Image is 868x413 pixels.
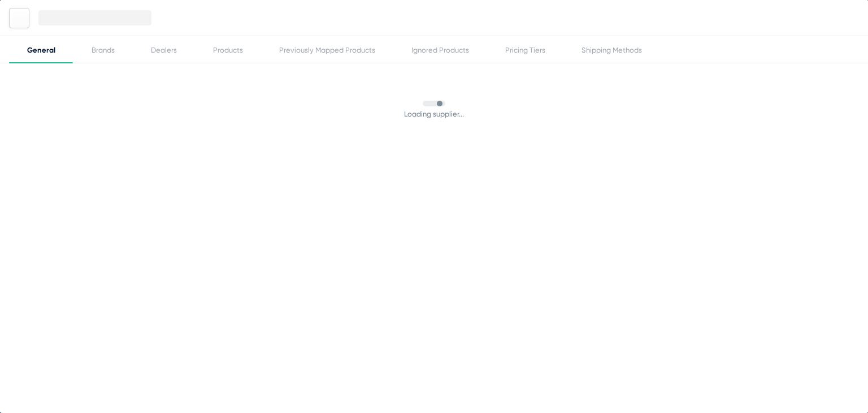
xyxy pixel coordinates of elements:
div: Previously Mapped Products [279,46,375,54]
div: Shipping Methods [581,46,642,54]
div: Brands [92,46,115,54]
span: Loading supplier... [404,106,464,122]
div: Pricing Tiers [505,46,545,54]
div: Products [213,46,243,54]
div: General [27,46,55,54]
div: Dealers [151,46,177,54]
div: Ignored Products [411,46,469,54]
